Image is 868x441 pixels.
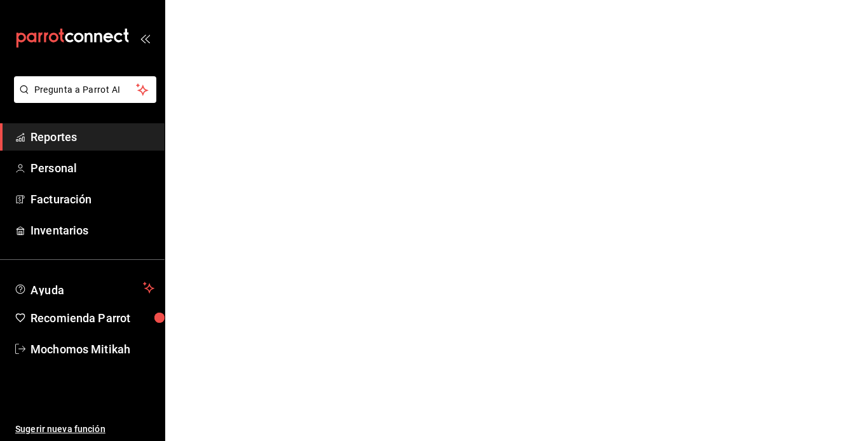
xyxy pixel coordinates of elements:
span: Recomienda Parrot [31,309,154,327]
span: Facturación [31,191,154,208]
a: Pregunta a Parrot AI [9,92,156,105]
span: Inventarios [31,222,154,239]
span: Mochomos Mitikah [31,341,154,358]
span: Reportes [31,128,154,146]
span: Personal [31,159,154,177]
span: Sugerir nueva función [15,423,154,436]
span: Pregunta a Parrot AI [34,83,137,97]
button: open_drawer_menu [140,33,150,43]
span: Ayuda [31,280,138,295]
button: Pregunta a Parrot AI [14,76,156,103]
